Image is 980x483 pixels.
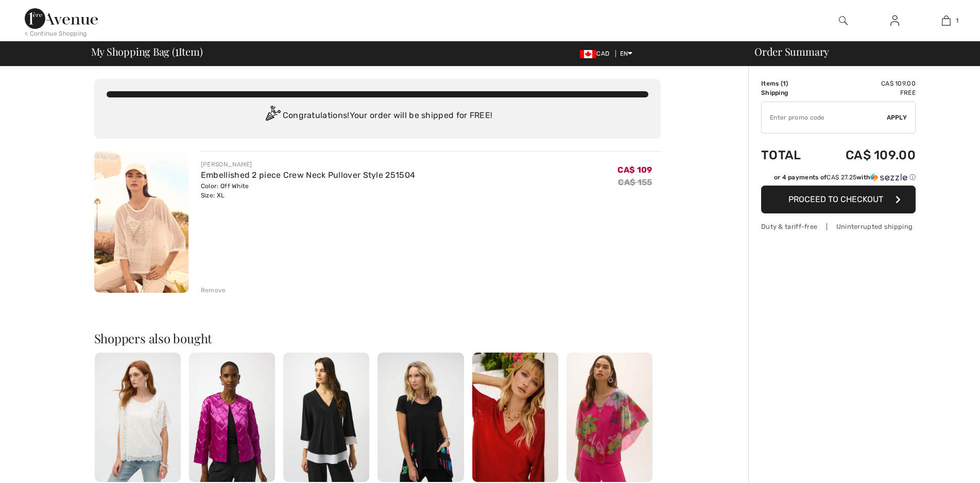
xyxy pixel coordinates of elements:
span: CA$ 109 [617,165,652,175]
img: Canadian Dollar [580,50,596,58]
s: CA$ 155 [618,177,652,187]
img: Casual Color-Blocked Pullover Style 252054 [377,353,463,482]
td: CA$ 109.00 [817,138,916,173]
img: Sezzle [870,173,907,182]
div: < Continue Shopping [25,29,87,38]
td: Items ( ) [761,79,817,88]
span: Apply [887,113,907,122]
td: CA$ 109.00 [817,79,916,88]
a: 1 [921,14,971,27]
img: Embellished 2 piece Crew Neck Pullover Style 251504 [94,151,188,293]
img: Floral Scoop Neck Pullover Style 252069 [95,353,181,482]
div: Duty & tariff-free | Uninterrupted shipping [761,222,916,231]
h2: Shoppers also bought [94,332,661,344]
td: Free [817,88,916,97]
img: Congratulation2.svg [262,106,283,126]
a: Embellished 2 piece Crew Neck Pullover Style 251504 [201,170,415,180]
div: Order Summary [742,46,974,57]
td: Shipping [761,88,817,97]
a: Sign In [882,14,907,27]
input: Promo code [762,102,887,133]
img: search the website [839,14,848,27]
img: Floral V-neck Pullover Style 252720 [566,353,652,482]
div: Color: Off White Size: XL [201,181,415,200]
span: 1 [783,80,786,87]
div: or 4 payments ofCA$ 27.25withSezzle Click to learn more about Sezzle [761,173,916,186]
button: Proceed to Checkout [761,186,916,213]
div: Remove [201,286,226,295]
div: Congratulations! Your order will be shipped for FREE! [107,106,648,126]
span: 1 [956,16,958,25]
div: or 4 payments of with [774,173,916,182]
div: [PERSON_NAME] [201,160,415,169]
img: My Info [890,14,899,27]
span: 1 [175,44,179,57]
span: Proceed to Checkout [788,194,883,204]
span: CA$ 27.25 [827,174,856,181]
img: V-Neck Pullover Style 253082 [283,353,369,482]
span: EN [620,50,633,57]
img: 1ère Avenue [25,8,98,29]
span: My Shopping Bag ( Item) [91,46,203,57]
span: CAD [580,50,613,57]
img: Formal Collarless Jacket Style 253997 [189,353,275,482]
img: Casual V-Neck Pullover Style 251925 [472,353,558,482]
img: My Bag [942,14,951,27]
td: Total [761,138,817,173]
